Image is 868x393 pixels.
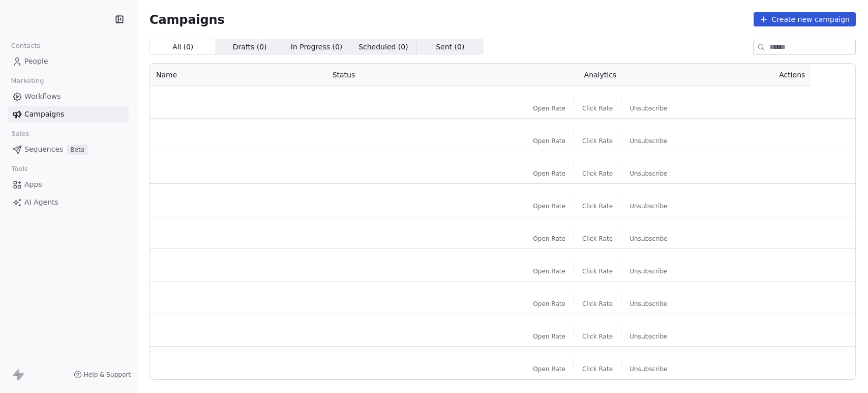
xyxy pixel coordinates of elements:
[630,170,667,178] span: Unsubscribe
[8,88,129,105] a: Workflows
[24,91,61,102] span: Workflows
[326,64,487,86] th: Status
[8,176,129,193] a: Apps
[149,12,225,26] span: Campaigns
[67,145,87,155] span: Beta
[582,300,613,308] span: Click Rate
[630,300,667,308] span: Unsubscribe
[630,202,667,210] span: Unsubscribe
[630,267,667,275] span: Unsubscribe
[233,42,267,52] span: Drafts ( 0 )
[533,202,565,210] span: Open Rate
[533,170,565,178] span: Open Rate
[582,267,613,275] span: Click Rate
[533,267,565,275] span: Open Rate
[582,235,613,243] span: Click Rate
[24,109,64,120] span: Campaigns
[358,42,408,52] span: Scheduled ( 0 )
[291,42,343,52] span: In Progress ( 0 )
[582,365,613,373] span: Click Rate
[24,144,63,155] span: Sequences
[582,202,613,210] span: Click Rate
[533,365,565,373] span: Open Rate
[8,141,129,158] a: SequencesBeta
[8,106,129,123] a: Campaigns
[713,64,811,86] th: Actions
[24,179,42,190] span: Apps
[582,137,613,145] span: Click Rate
[436,42,464,52] span: Sent ( 0 )
[150,64,326,86] th: Name
[533,332,565,341] span: Open Rate
[630,332,667,341] span: Unsubscribe
[7,38,45,53] span: Contacts
[582,332,613,341] span: Click Rate
[84,371,131,379] span: Help & Support
[8,53,129,70] a: People
[8,194,129,211] a: AI Agents
[7,126,34,142] span: Sales
[7,161,32,177] span: Tools
[630,365,667,373] span: Unsubscribe
[582,104,613,113] span: Click Rate
[630,137,667,145] span: Unsubscribe
[533,235,565,243] span: Open Rate
[533,137,565,145] span: Open Rate
[24,56,48,67] span: People
[7,73,48,89] span: Marketing
[630,235,667,243] span: Unsubscribe
[487,64,713,86] th: Analytics
[754,12,856,26] button: Create new campaign
[533,300,565,308] span: Open Rate
[630,104,667,113] span: Unsubscribe
[533,104,565,113] span: Open Rate
[74,371,131,379] a: Help & Support
[582,170,613,178] span: Click Rate
[24,197,58,208] span: AI Agents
